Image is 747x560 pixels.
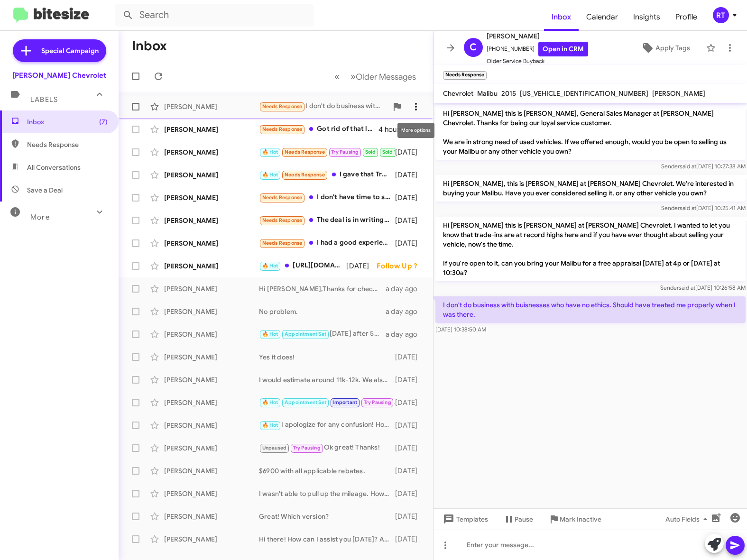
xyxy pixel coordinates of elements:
div: a day ago [386,284,425,294]
h1: Inbox [132,38,167,54]
div: [PERSON_NAME] [164,534,259,544]
div: [PERSON_NAME] [164,216,259,225]
a: Open in CRM [538,42,588,56]
span: Sender [DATE] 10:25:41 AM [661,204,745,211]
div: Got rid of that long time [259,124,378,135]
div: [DATE] [395,512,425,521]
div: [DATE] [395,466,425,476]
span: Pause [515,511,533,528]
span: Sold Verified [382,149,414,155]
span: Important [332,399,357,405]
div: Great! Which version? [259,512,395,521]
span: Sender [DATE] 10:27:38 AM [661,163,745,170]
p: Hi [PERSON_NAME], this is [PERSON_NAME] at [PERSON_NAME] Chevrolet. We're interested in buying yo... [435,175,746,202]
span: Inbox [544,3,579,31]
div: 4 hours ago [378,125,425,134]
button: RT [705,7,737,23]
div: [DATE] [395,239,425,248]
button: Previous [329,67,345,86]
div: [DATE] [395,193,425,202]
small: Needs Response [443,71,487,80]
div: [PERSON_NAME] [164,398,259,407]
div: [PERSON_NAME] [164,147,259,157]
span: Appointment Set [285,331,326,337]
div: [DATE] [395,421,425,430]
div: [PERSON_NAME] [164,330,259,339]
span: Try Pausing [364,399,391,405]
span: said at [678,284,695,291]
p: Hi [PERSON_NAME] this is [PERSON_NAME], General Sales Manager at [PERSON_NAME] Chevrolet. Thanks ... [435,105,746,160]
span: 2015 [501,89,516,98]
div: [PERSON_NAME] [164,193,259,202]
div: [PERSON_NAME] [164,307,259,316]
div: RT [713,7,729,23]
span: Mark Inactive [560,511,601,528]
div: [PERSON_NAME] [164,284,259,294]
span: 🔥 Hot [262,263,278,269]
button: Next [345,67,422,86]
span: Needs Response [285,172,325,178]
span: said at [679,163,696,170]
span: Inbox [27,117,108,127]
span: Templates [441,511,488,528]
div: I gave that Trailboss to my son. [259,169,395,180]
div: [DATE] [395,170,425,180]
div: [PERSON_NAME] [164,375,259,385]
div: $6900 with all applicable rebates. [259,466,395,476]
span: Sender [DATE] 10:26:58 AM [660,284,745,291]
span: [PERSON_NAME] [652,89,705,98]
input: Search [115,4,314,27]
a: Calendar [579,3,626,31]
span: Needs Response [262,240,303,246]
span: Chevrolet [443,89,473,98]
span: 🔥 Hot [262,149,278,155]
span: Try Pausing [293,445,321,451]
span: Try Pausing [331,149,359,155]
span: Needs Response [27,140,108,149]
div: Hi [PERSON_NAME],Thanks for checking out the Chevy Equinox on our website — great choice! It's a ... [259,284,386,294]
div: Sounds like a solid plan! I hope you consider us when you're ready to look further into it. Thank... [259,397,395,408]
div: [DATE] [395,375,425,385]
span: All Conversations [27,163,81,172]
div: [PERSON_NAME] [164,512,259,521]
div: The deal is in writing, but I will not share. I'm good... [259,215,395,226]
a: Special Campaign [13,39,106,62]
div: [DATE] [395,147,425,157]
div: a day ago [386,330,425,339]
div: I had a good experience just trying to figure out if it's worth my time [259,238,395,248]
span: [US_VEHICLE_IDENTIFICATION_NUMBER] [520,89,648,98]
span: Labels [30,95,58,104]
span: 🔥 Hot [262,172,278,178]
div: [DATE] [395,489,425,498]
span: Insights [626,3,668,31]
div: Follow Up ? [377,261,425,271]
div: [DATE] after 5PM is perfect. We will see you then [259,329,386,340]
div: [DATE] [395,443,425,453]
span: [PERSON_NAME] [487,30,588,42]
div: No problem. [259,307,386,316]
span: Needs Response [262,126,303,132]
div: [PERSON_NAME] [164,421,259,430]
span: Auto Fields [665,511,711,528]
span: said at [679,204,696,211]
span: Needs Response [262,217,303,223]
span: More [30,213,50,221]
span: Older Service Buyback [487,56,588,66]
span: Needs Response [262,194,303,201]
div: I don't do business with buisnesses who have no ethics. Should have treated me properly when I wa... [259,101,387,112]
button: Mark Inactive [541,511,609,528]
div: [DATE] [395,534,425,544]
div: [PERSON_NAME] [164,443,259,453]
div: [PERSON_NAME] [164,239,259,248]
div: I also may have solved my issue. Not confirmed yet but working to pick up [DATE] morning. Let me ... [259,147,395,157]
span: Sold [365,149,376,155]
div: [DATE] [395,352,425,362]
div: More options [397,123,434,138]
span: « [334,71,340,83]
div: I apologize for any confusion! How can I assist you [DATE]? Are you looking to discuss selling yo... [259,420,395,431]
div: I would estimate around 11k-12k. We also just got in a shipment of $35k Equinox EV Lt's as well i... [259,375,395,385]
span: 🔥 Hot [262,399,278,405]
span: (7) [99,117,108,127]
span: Save a Deal [27,185,63,195]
